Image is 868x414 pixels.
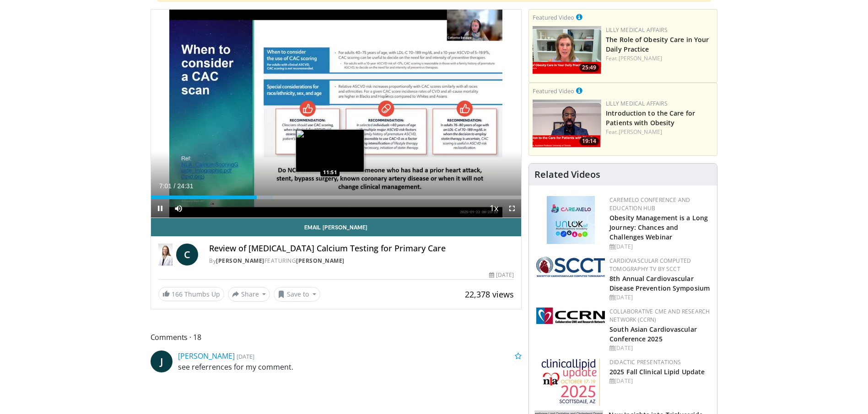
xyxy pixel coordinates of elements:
[174,182,176,190] span: /
[619,54,662,62] a: [PERSON_NAME]
[536,257,605,277] img: 51a70120-4f25-49cc-93a4-67582377e75f.png.150x105_q85_autocrop_double_scale_upscale_version-0.2.png
[178,351,235,361] a: [PERSON_NAME]
[296,257,345,265] a: [PERSON_NAME]
[151,196,522,199] div: Progress Bar
[533,13,574,21] small: Featured Video
[503,199,521,218] button: Fullscreen
[533,100,601,148] img: acc2e291-ced4-4dd5-b17b-d06994da28f3.png.150x105_q85_crop-smart_upscale.png
[609,358,710,366] div: Didactic Presentations
[606,26,668,34] a: Lilly Medical Affairs
[178,361,522,372] p: see referrences for my comment.
[609,325,697,343] a: South Asian Cardiovascular Conference 2025
[609,274,710,292] a: 8th Annual Cardiovascular Disease Prevention Symposium
[533,100,601,148] a: 19:14
[609,293,710,302] div: [DATE]
[172,290,183,298] span: 166
[159,182,172,190] span: 7:01
[606,54,713,63] div: Feat.
[489,271,514,279] div: [DATE]
[606,35,709,53] a: The Role of Obesity Care in Your Daily Practice
[609,243,710,251] div: [DATE]
[536,308,605,324] img: a04ee3ba-8487-4636-b0fb-5e8d268f3737.png.150x105_q85_autocrop_double_scale_upscale_version-0.2.png
[177,182,193,190] span: 24:31
[158,287,224,301] a: 166 Thumbs Up
[579,64,599,72] span: 25:49
[151,331,522,343] span: Comments 18
[151,10,522,218] video-js: Video Player
[169,199,188,218] button: Mute
[533,87,574,95] small: Featured Video
[296,129,364,172] img: image.jpeg
[609,367,705,376] a: 2025 Fall Clinical Lipid Update
[541,358,600,406] img: d65bce67-f81a-47c5-b47d-7b8806b59ca8.jpg.150x105_q85_autocrop_double_scale_upscale_version-0.2.jpg
[216,257,264,265] a: [PERSON_NAME]
[609,308,710,324] a: Collaborative CME and Research Network (CCRN)
[533,26,601,74] a: 25:49
[609,344,710,352] div: [DATE]
[609,196,690,212] a: CaReMeLO Conference and Education Hub
[609,257,691,273] a: Cardiovascular Computed Tomography TV by SCCT
[465,289,514,300] span: 22,378 views
[176,244,198,265] a: C
[228,287,270,302] button: Share
[209,257,514,265] div: By FEATURING
[151,350,173,372] a: J
[534,169,600,180] h4: Related Videos
[609,377,710,385] div: [DATE]
[547,196,595,244] img: 45df64a9-a6de-482c-8a90-ada250f7980c.png.150x105_q85_autocrop_double_scale_upscale_version-0.2.jpg
[579,137,599,145] span: 19:14
[209,244,514,254] h4: Review of [MEDICAL_DATA] Calcium Testing for Primary Care
[485,199,503,218] button: Playback Rate
[609,213,708,241] a: Obesity Management is a Long Journey: Chances and Challenges Webinar
[158,244,173,265] img: Dr. Catherine P. Benziger
[237,352,254,361] small: [DATE]
[151,218,522,236] a: Email [PERSON_NAME]
[151,199,169,218] button: Pause
[606,109,695,127] a: Introduction to the Care for Patients with Obesity
[274,287,320,302] button: Save to
[619,128,662,136] a: [PERSON_NAME]
[606,128,713,136] div: Feat.
[606,100,668,107] a: Lilly Medical Affairs
[533,26,601,74] img: e1208b6b-349f-4914-9dd7-f97803bdbf1d.png.150x105_q85_crop-smart_upscale.png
